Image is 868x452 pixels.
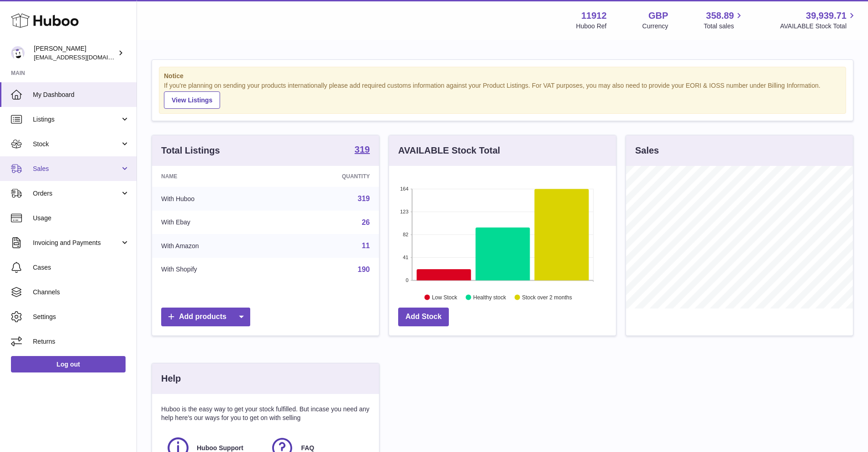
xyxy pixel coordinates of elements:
[706,10,734,22] span: 358.89
[33,288,130,297] span: Channels
[398,144,500,157] h3: AVAILABLE Stock Total
[33,239,120,247] span: Invoicing and Payments
[33,90,130,99] span: My Dashboard
[432,294,458,300] text: Low Stock
[33,313,130,321] span: Settings
[164,81,841,109] div: If you're planning on sending your products internationally please add required customs informati...
[355,145,370,156] a: 319
[400,186,408,191] text: 164
[33,115,120,124] span: Listings
[704,22,744,31] span: Total sales
[581,10,607,22] strong: 11912
[398,308,449,326] a: Add Stock
[276,166,379,187] th: Quantity
[405,277,408,283] text: 0
[704,10,744,31] a: 358.89 Total sales
[576,22,607,31] div: Huboo Ref
[355,145,370,154] strong: 319
[362,242,370,250] a: 11
[403,255,408,260] text: 41
[34,44,116,62] div: [PERSON_NAME]
[400,209,408,214] text: 123
[164,91,220,109] a: View Listings
[161,308,250,326] a: Add products
[152,258,276,282] td: With Shopify
[473,294,506,300] text: Healthy stock
[33,165,120,173] span: Sales
[635,144,659,157] h3: Sales
[33,189,120,198] span: Orders
[161,372,181,385] h3: Help
[642,22,668,31] div: Currency
[33,337,130,346] span: Returns
[780,22,857,31] span: AVAILABLE Stock Total
[152,187,276,211] td: With Huboo
[161,144,220,157] h3: Total Listings
[358,195,370,202] a: 319
[33,263,130,272] span: Cases
[33,214,130,223] span: Usage
[33,140,120,149] span: Stock
[34,53,134,61] span: [EMAIL_ADDRESS][DOMAIN_NAME]
[806,10,847,22] span: 39,939.71
[164,72,841,80] strong: Notice
[11,356,126,372] a: Log out
[161,405,370,422] p: Huboo is the easy way to get your stock fulfilled. But incase you need any help here's our ways f...
[358,266,370,273] a: 190
[11,46,25,60] img: info@carbonmyride.com
[362,218,370,226] a: 26
[152,234,276,258] td: With Amazon
[403,232,408,237] text: 82
[522,294,572,300] text: Stock over 2 months
[648,10,668,22] strong: GBP
[152,166,276,187] th: Name
[152,211,276,234] td: With Ebay
[780,10,857,31] a: 39,939.71 AVAILABLE Stock Total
